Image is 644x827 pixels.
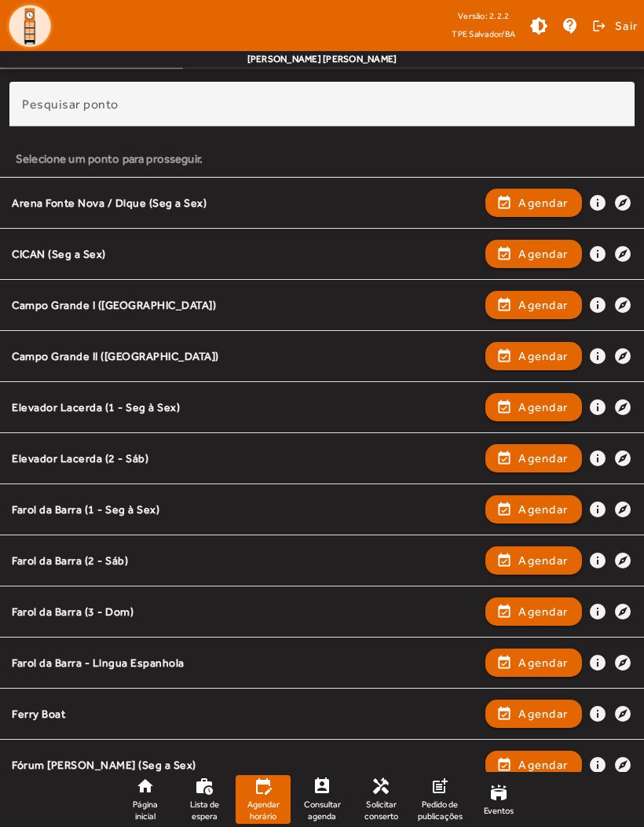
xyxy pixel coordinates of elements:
button: Agendar [485,240,582,268]
span: Pedido de publicações [418,799,463,821]
a: Consultar agenda [295,775,349,824]
button: Agendar [485,393,582,421]
button: Agendar [485,291,582,319]
span: Agendar [518,653,568,672]
span: TPE Salvador/BA [452,26,515,42]
mat-icon: info [588,755,607,774]
div: Campo Grande II ([GEOGRAPHIC_DATA]) [12,349,478,363]
span: Solicitar conserto [360,799,402,821]
mat-label: Pesquisar ponto [22,97,119,112]
span: Agendar [518,449,568,468]
span: Agendar [518,347,568,366]
mat-icon: explore [613,347,632,366]
mat-icon: explore [613,398,632,417]
div: Farol da Barra (2 - Sáb) [12,553,478,568]
span: Agendar [518,398,568,417]
div: Arena Fonte Nova / Dique (Seg a Sex) [12,196,478,210]
button: Agendar [485,597,582,626]
mat-icon: info [588,551,607,570]
a: Solicitar conserto [353,775,408,824]
div: Fórum [PERSON_NAME] (Seg a Sex) [12,758,478,772]
mat-icon: perm_contact_calendar [313,777,331,796]
mat-icon: explore [613,755,632,774]
button: Agendar [485,546,582,575]
div: CICAN (Seg a Sex) [12,247,478,261]
button: Agendar [485,495,582,524]
mat-icon: info [588,347,607,366]
mat-icon: info [588,193,607,212]
mat-icon: info [588,704,607,723]
a: Lista de espera [177,775,232,824]
mat-icon: post_add [430,777,449,796]
div: Elevador Lacerda (1 - Seg à Sex) [12,400,478,414]
button: Agendar [485,444,582,472]
mat-icon: explore [613,296,632,314]
a: Eventos [471,775,526,824]
mat-icon: stadium [489,783,508,802]
mat-icon: info [588,398,607,417]
span: Sair [615,13,638,39]
span: Agendar [518,244,568,263]
span: Agendar [518,193,568,212]
div: Farol da Barra (1 - Seg à Sex) [12,502,478,516]
mat-icon: info [588,500,607,519]
mat-icon: explore [613,602,632,621]
span: Página inicial [124,799,166,821]
div: Ferry Boat [12,707,478,721]
button: Agendar [485,342,582,370]
mat-icon: explore [613,551,632,570]
mat-icon: explore [613,449,632,468]
span: Agendar [518,500,568,519]
span: Agendar [518,704,568,723]
mat-icon: info [588,653,607,672]
mat-icon: work_history [195,777,214,796]
img: Logo TPE [6,2,53,50]
mat-icon: edit_calendar [254,777,273,796]
div: Selecione um ponto para prosseguir. [16,150,628,167]
span: Lista de espera [183,799,225,821]
button: Agendar [485,189,582,217]
button: Agendar [485,751,582,779]
span: Agendar [518,602,568,621]
button: Sair [590,14,638,38]
mat-icon: explore [613,704,632,723]
div: Farol da Barra (3 - Dom) [12,605,478,619]
button: Agendar [485,649,582,677]
span: Consultar agenda [301,799,343,821]
button: Agendar [485,700,582,728]
a: Agendar horário [236,775,291,824]
div: Versão: 2.2.2 [452,6,515,26]
mat-icon: info [588,449,607,468]
span: Eventos [484,805,514,817]
a: Página inicial [118,775,173,824]
span: Agendar [518,296,568,314]
mat-icon: info [588,296,607,314]
span: Agendar [518,755,568,774]
mat-icon: info [588,602,607,621]
mat-icon: handyman [371,777,390,796]
mat-icon: explore [613,500,632,519]
mat-icon: explore [613,193,632,212]
mat-icon: explore [613,244,632,263]
span: Agendar horário [242,799,284,821]
div: Elevador Lacerda (2 - Sáb) [12,451,478,465]
mat-icon: explore [613,653,632,672]
a: Pedido de publicações [412,775,467,824]
div: Campo Grande I ([GEOGRAPHIC_DATA]) [12,298,478,312]
mat-icon: home [136,777,155,796]
div: Farol da Barra - Lingua Espanhola [12,656,478,670]
span: Agendar [518,551,568,570]
mat-icon: info [588,244,607,263]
